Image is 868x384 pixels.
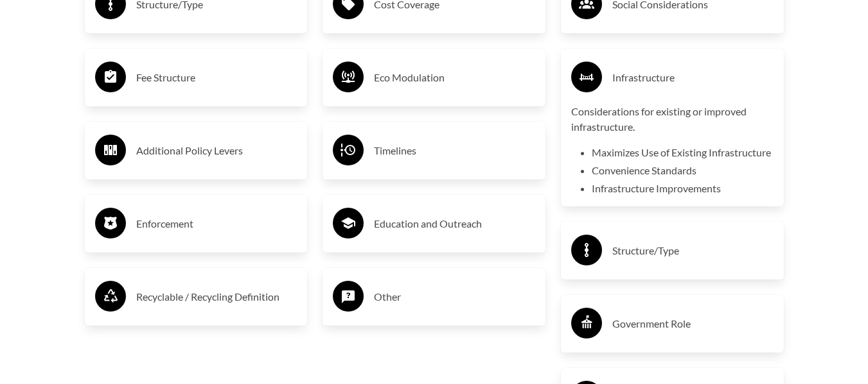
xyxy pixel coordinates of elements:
h3: Enforcement [136,213,297,234]
li: Infrastructure Improvements [592,181,774,196]
h3: Additional Policy Levers [136,140,297,161]
li: Convenience Standards [592,163,774,178]
h3: Eco Modulation [374,67,535,88]
p: Considerations for existing or improved infrastructure. [571,104,774,135]
h3: Other [374,287,535,307]
h3: Timelines [374,140,535,161]
h3: Infrastructure [612,67,774,88]
h3: Fee Structure [136,67,297,88]
li: Maximizes Use of Existing Infrastructure [592,145,774,160]
h3: Government Role [612,313,774,334]
h3: Structure/Type [612,240,774,261]
h3: Recyclable / Recycling Definition [136,287,297,307]
h3: Education and Outreach [374,213,535,234]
